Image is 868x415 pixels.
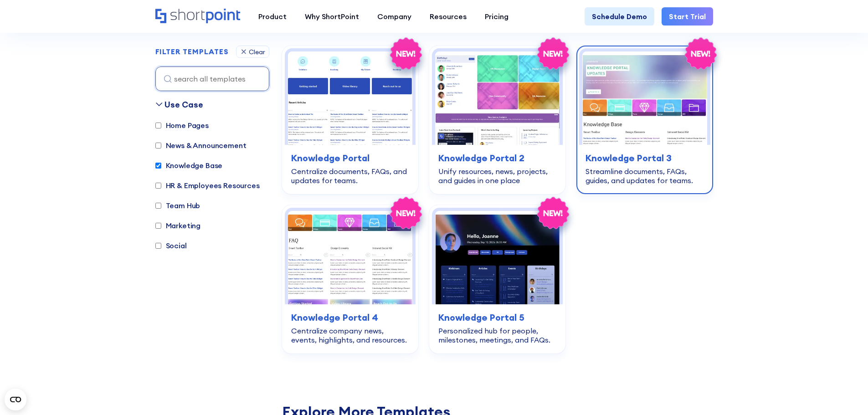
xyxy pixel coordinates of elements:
[586,151,704,165] h3: Knowledge Portal 3
[585,7,654,26] a: Schedule Demo
[155,240,187,251] label: Social
[155,163,161,169] input: Knowledge Base
[438,151,556,165] h3: Knowledge Portal 2
[282,205,418,354] a: Knowledge Portal 4 – SharePoint Wiki Template: Centralize company news, events, highlights, and r...
[586,167,704,185] div: Streamline documents, FAQs, guides, and updates for teams.
[291,311,409,324] h3: Knowledge Portal 4
[429,46,565,194] a: Knowledge Portal 2 – SharePoint IT knowledge base Template: Unify resources, news, projects, and ...
[368,7,421,26] a: Company
[155,223,161,229] input: Marketing
[164,98,203,111] div: Use Case
[155,120,209,131] label: Home Pages
[288,51,412,145] img: Knowledge Portal – SharePoint Knowledge Base Template: Centralize documents, FAQs, and updates fo...
[305,11,359,22] div: Why ShortPoint
[155,183,161,189] input: HR & Employees Resources
[155,140,247,151] label: News & Announcement
[155,220,201,231] label: Marketing
[430,11,467,22] div: Resources
[288,211,412,304] img: Knowledge Portal 4 – SharePoint Wiki Template: Centralize company news, events, highlights, and r...
[249,7,296,26] a: Product
[155,160,223,171] label: Knowledge Base
[291,167,409,185] div: Centralize documents, FAQs, and updates for teams.
[435,51,560,145] img: Knowledge Portal 2 – SharePoint IT knowledge base Template: Unify resources, news, projects, and ...
[438,326,556,344] div: Personalized hub for people, milestones, meetings, and FAQs.
[704,309,868,415] iframe: Chat Widget
[155,180,260,191] label: HR & Employees Resources
[296,7,368,26] a: Why ShortPoint
[155,9,240,24] a: Home
[155,123,161,128] input: Home Pages
[476,7,518,26] a: Pricing
[282,46,418,194] a: Knowledge Portal – SharePoint Knowledge Base Template: Centralize documents, FAQs, and updates fo...
[438,167,556,185] div: Unify resources, news, projects, and guides in one place
[582,51,707,145] img: Knowledge Portal 3 – Best SharePoint Template For Knowledge Base: Streamline documents, FAQs, gui...
[155,143,161,149] input: News & Announcement
[377,11,411,22] div: Company
[438,311,556,324] h3: Knowledge Portal 5
[249,49,265,55] div: Clear
[421,7,476,26] a: Resources
[485,11,508,22] div: Pricing
[155,243,161,249] input: Social
[429,205,565,354] a: Knowledge Portal 5 – SharePoint Profile Page: Personalized hub for people, milestones, meetings, ...
[258,11,287,22] div: Product
[155,200,200,211] label: Team Hub
[155,203,161,209] input: Team Hub
[155,48,229,56] h2: FILTER TEMPLATES
[291,151,409,165] h3: Knowledge Portal
[662,7,713,26] a: Start Trial
[5,389,26,410] button: Open CMP widget
[155,67,269,91] input: search all templates
[291,326,409,344] div: Centralize company news, events, highlights, and resources.
[576,46,713,194] a: Knowledge Portal 3 – Best SharePoint Template For Knowledge Base: Streamline documents, FAQs, gui...
[435,211,560,304] img: Knowledge Portal 5 – SharePoint Profile Page: Personalized hub for people, milestones, meetings, ...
